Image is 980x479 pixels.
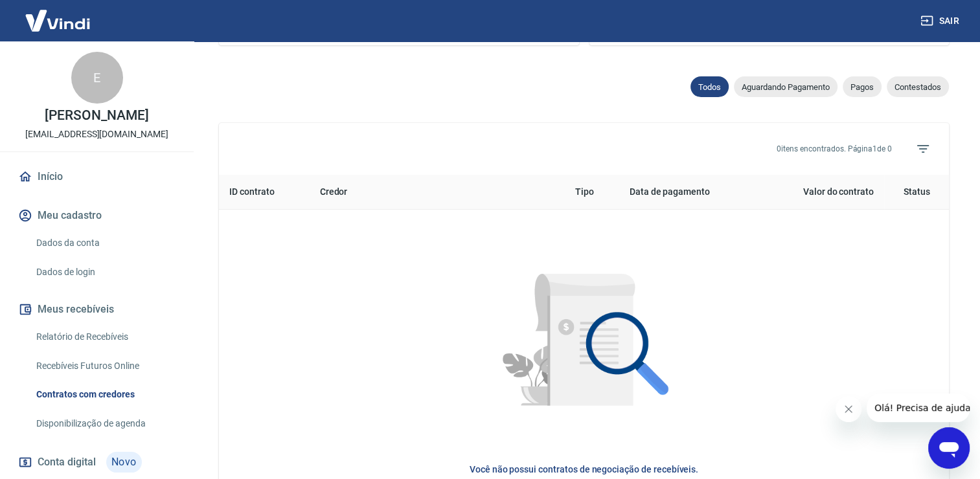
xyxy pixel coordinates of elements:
[25,128,168,141] p: [EMAIL_ADDRESS][DOMAIN_NAME]
[907,133,939,164] span: Filtros
[310,175,565,210] th: Credor
[843,76,882,97] div: Pagos
[71,52,123,104] div: E
[918,9,964,33] button: Sair
[843,82,882,92] span: Pagos
[758,175,884,210] th: Valor do contrato
[8,9,109,19] span: Olá! Precisa de ajuda?
[887,76,949,97] div: Contestados
[45,109,148,122] p: [PERSON_NAME]
[690,82,729,92] span: Todos
[16,1,100,40] img: Vindi
[219,175,310,210] th: ID contrato
[867,394,970,422] iframe: Mensagem da empresa
[31,259,178,285] a: Dados de login
[31,381,178,408] a: Contratos com credores
[887,82,949,92] span: Contestados
[928,427,970,469] iframe: Botão para abrir a janela de mensagens
[470,230,698,458] img: Nenhum item encontrado
[16,201,178,230] button: Meu cadastro
[836,396,861,422] iframe: Fechar mensagem
[240,463,928,476] h6: Você não possui contratos de negociação de recebíveis.
[16,295,178,324] button: Meus recebíveis
[884,175,949,210] th: Status
[31,324,178,350] a: Relatório de Recebíveis
[106,452,142,473] span: Novo
[38,453,96,471] span: Conta digital
[31,410,178,437] a: Disponibilização de agenda
[734,82,838,92] span: Aguardando Pagamento
[777,143,892,155] p: 0 itens encontrados. Página 1 de 0
[31,353,178,379] a: Recebíveis Futuros Online
[16,162,178,191] a: Início
[734,76,838,97] div: Aguardando Pagamento
[31,230,178,256] a: Dados da conta
[619,175,758,210] th: Data de pagamento
[16,447,178,478] a: Conta digitalNovo
[690,76,729,97] div: Todos
[565,175,619,210] th: Tipo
